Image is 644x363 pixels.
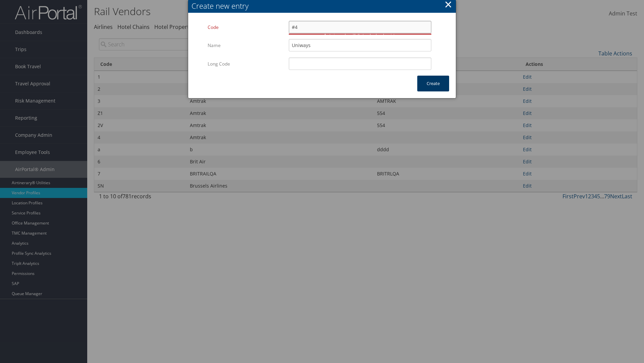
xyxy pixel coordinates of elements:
[417,76,449,91] button: Create
[208,39,284,52] label: Name
[289,34,431,35] div: An train vendor with that code already exists
[208,21,284,34] label: Code
[208,57,284,70] label: Long Code
[192,1,456,11] div: Create new entry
